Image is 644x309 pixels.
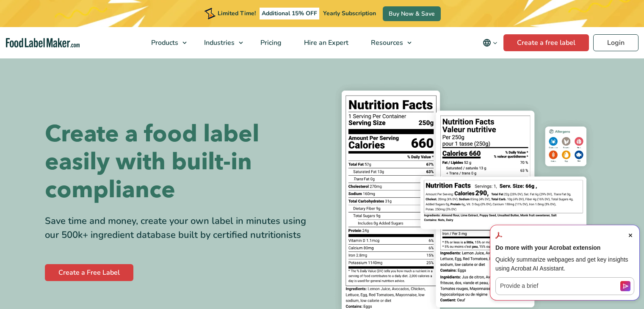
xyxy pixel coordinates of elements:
[249,27,291,58] a: Pricing
[45,214,316,242] div: Save time and money, create your own label in minutes using our 500k+ ingredient database built b...
[45,264,133,281] a: Create a Free Label
[301,38,349,47] span: Hire an Expert
[258,38,282,47] span: Pricing
[193,27,247,58] a: Industries
[323,9,376,17] span: Yearly Subscription
[360,27,416,58] a: Resources
[383,6,441,21] a: Buy Now & Save
[149,38,179,47] span: Products
[140,27,191,58] a: Products
[503,34,589,51] a: Create a free label
[6,38,80,48] a: Food Label Maker homepage
[202,38,235,47] span: Industries
[260,8,319,19] span: Additional 15% OFF
[218,9,256,17] span: Limited Time!
[593,34,638,51] a: Login
[293,27,358,58] a: Hire an Expert
[477,34,503,51] button: Change language
[45,120,316,204] h1: Create a food label easily with built-in compliance
[368,38,404,47] span: Resources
